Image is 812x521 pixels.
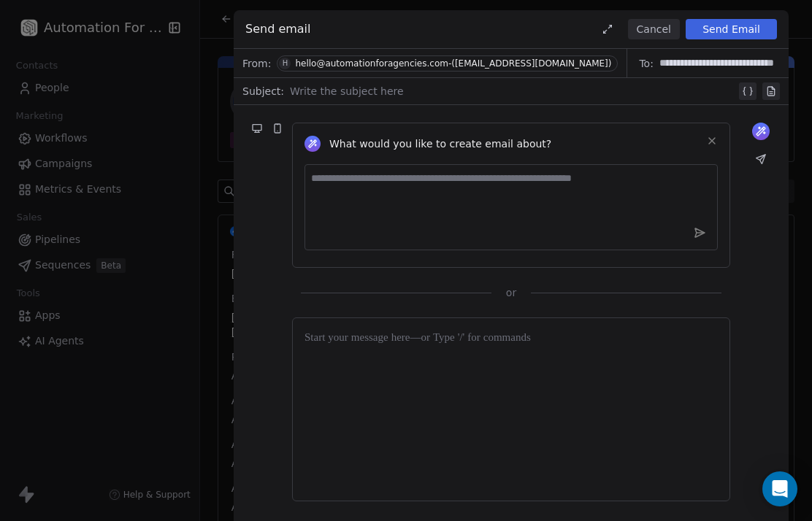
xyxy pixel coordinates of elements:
span: From: [242,56,271,71]
div: hello@automationforagencies.com-([EMAIL_ADDRESS][DOMAIN_NAME]) [295,58,611,69]
button: Send Email [686,19,777,39]
span: What would you like to create email about? [329,136,551,151]
div: H [283,58,288,69]
span: Send email [245,20,311,38]
span: To: [639,56,653,71]
button: Cancel [628,19,680,39]
div: Open Intercom Messenger [762,471,797,506]
span: Subject: [242,84,284,103]
span: or [506,285,516,300]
